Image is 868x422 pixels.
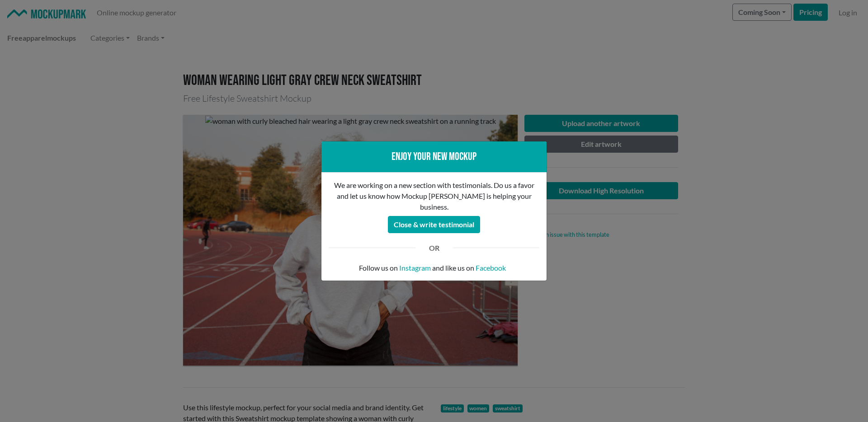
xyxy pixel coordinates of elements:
[329,180,539,212] p: We are working on a new section with testimonials. Do us a favor and let us know how Mockup [PERS...
[329,263,539,273] p: Follow us on and like us on
[476,263,506,273] a: Facebook
[329,149,539,165] div: Enjoy your new mockup
[388,216,480,233] button: Close & write testimonial
[388,217,480,226] a: Close & write testimonial
[422,243,446,253] div: OR
[399,263,431,273] a: Instagram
